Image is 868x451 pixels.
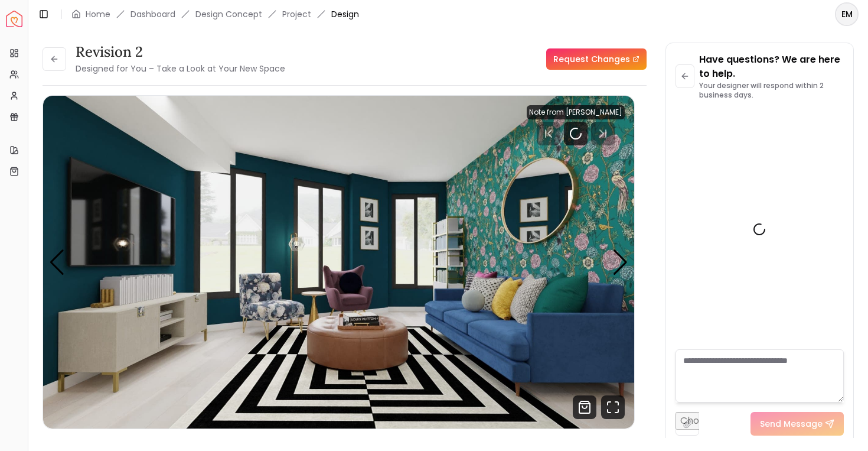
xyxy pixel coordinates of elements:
div: 1 / 5 [43,96,634,429]
svg: Shop Products from this design [573,395,596,419]
img: Spacejoy Logo [6,11,22,27]
div: Carousel [43,96,634,429]
a: Project [282,8,311,20]
div: Next slide [612,249,628,275]
nav: breadcrumb [71,8,359,20]
a: Spacejoy [6,11,22,27]
button: EM [835,2,859,26]
small: Designed for You – Take a Look at Your New Space [76,63,285,74]
h3: Revision 2 [76,43,285,61]
li: Design Concept [195,8,262,20]
p: Have questions? We are here to help. [699,53,844,81]
svg: Fullscreen [601,395,625,419]
span: EM [836,4,857,25]
p: Your designer will respond within 2 business days. [699,81,844,100]
img: Design Render 1 [43,96,634,429]
span: Design [331,8,359,20]
a: Home [86,8,110,20]
a: Request Changes [546,48,647,70]
div: Previous slide [49,249,65,275]
div: Note from [PERSON_NAME] [527,105,625,119]
a: Dashboard [130,8,175,20]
